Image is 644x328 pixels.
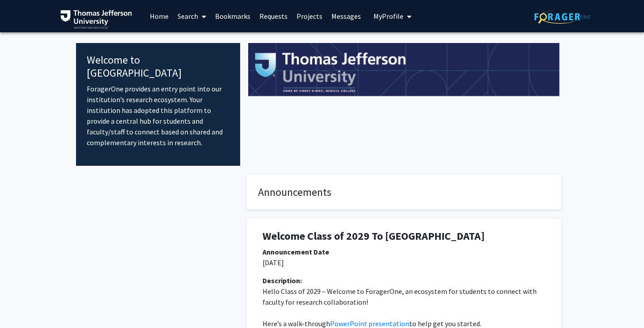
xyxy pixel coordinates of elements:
[7,288,38,321] iframe: Chat
[248,43,560,97] img: Cover Image
[255,0,292,32] a: Requests
[173,0,211,32] a: Search
[87,54,229,80] h4: Welcome to [GEOGRAPHIC_DATA]
[258,186,550,199] h4: Announcements
[211,0,255,32] a: Bookmarks
[292,0,327,32] a: Projects
[263,230,546,243] h1: Welcome Class of 2029 To [GEOGRAPHIC_DATA]
[534,10,590,24] img: ForagerOne Logo
[145,0,173,32] a: Home
[327,0,365,32] a: Messages
[263,246,546,257] div: Announcement Date
[373,12,403,21] span: My Profile
[60,10,132,29] img: Thomas Jefferson University Logo
[263,275,546,286] div: Description:
[330,319,409,328] a: PowerPoint presentation
[263,257,546,268] p: [DATE]
[263,286,546,307] p: Hello Class of 2029 – Welcome to ForagerOne, an ecosystem for students to connect with faculty fo...
[87,83,229,148] p: ForagerOne provides an entry point into our institution’s research ecosystem. Your institution ha...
